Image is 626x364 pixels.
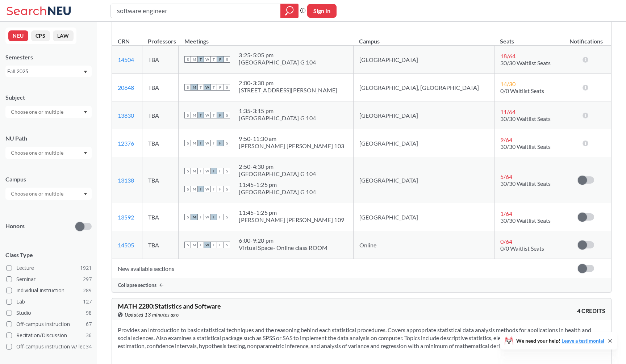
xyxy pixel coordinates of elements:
[6,308,92,318] label: Studio
[210,242,217,248] span: T
[204,140,210,146] span: W
[210,214,217,220] span: T
[191,140,197,146] span: M
[84,111,87,114] svg: Dropdown arrow
[142,231,179,259] td: TBA
[84,71,87,74] svg: Dropdown arrow
[5,222,25,230] p: Honors
[210,168,217,174] span: T
[184,140,191,146] span: S
[6,342,92,351] label: Off-campus instruction w/ lec
[197,84,204,91] span: T
[86,320,92,328] span: 67
[191,242,197,248] span: M
[500,53,516,59] span: 18 / 64
[6,319,92,329] label: Off-campus instruction
[191,214,197,220] span: M
[197,242,204,248] span: T
[142,46,179,74] td: TBA
[239,209,344,216] div: 11:45 - 1:25 pm
[224,214,230,220] span: S
[500,136,512,143] span: 9 / 64
[118,37,130,45] div: CRN
[53,30,74,41] button: LAW
[142,203,179,231] td: TBA
[217,186,224,192] span: F
[118,112,134,119] a: 13830
[239,163,316,170] div: 2:50 - 4:30 pm
[6,275,92,284] label: Seminar
[86,343,92,351] span: 34
[239,142,344,150] div: [PERSON_NAME] [PERSON_NAME] 103
[210,186,217,192] span: T
[191,168,197,174] span: M
[184,112,191,118] span: S
[239,244,327,251] div: Virtual Space- Online class ROOM
[500,87,544,94] span: 0/0 Waitlist Seats
[7,67,83,75] div: Fall 2025
[500,238,512,245] span: 0 / 64
[239,107,316,114] div: 1:35 - 3:15 pm
[239,114,316,122] div: [GEOGRAPHIC_DATA] G 104
[239,216,344,223] div: [PERSON_NAME] [PERSON_NAME] 109
[84,193,87,196] svg: Dropdown arrow
[7,148,68,157] input: Choose one or multiple
[353,30,494,46] th: Campus
[204,56,210,63] span: W
[204,168,210,174] span: W
[224,140,230,146] span: S
[500,210,512,217] span: 1 / 64
[184,186,191,192] span: S
[239,51,316,59] div: 3:25 - 5:05 pm
[5,251,92,259] span: Class Type
[353,129,494,157] td: [GEOGRAPHIC_DATA]
[239,188,316,196] div: [GEOGRAPHIC_DATA] G 104
[197,186,204,192] span: T
[353,101,494,129] td: [GEOGRAPHIC_DATA]
[118,302,221,310] span: MATH 2280 : Statistics and Software
[5,93,92,101] div: Subject
[116,5,275,17] input: Class, professor, course number, "phrase"
[217,140,224,146] span: F
[6,331,92,340] label: Recitation/Discussion
[204,186,210,192] span: W
[239,237,327,244] div: 6:00 - 9:20 pm
[210,140,217,146] span: T
[210,112,217,118] span: T
[184,84,191,91] span: S
[224,84,230,91] span: S
[561,30,611,46] th: Notifications
[280,4,299,18] div: magnifying glass
[118,56,134,63] a: 14504
[500,143,551,150] span: 30/30 Waitlist Seats
[6,297,92,306] label: Lab
[118,84,134,91] a: 20648
[191,186,197,192] span: M
[239,59,316,66] div: [GEOGRAPHIC_DATA] G 104
[5,106,92,118] div: Dropdown arrow
[217,56,224,63] span: F
[83,275,92,283] span: 297
[500,80,516,87] span: 14 / 30
[86,309,92,317] span: 98
[224,242,230,248] span: S
[500,217,551,224] span: 30/30 Waitlist Seats
[5,66,92,77] div: Fall 2025Dropdown arrow
[577,307,605,315] span: 4 CREDITS
[494,30,561,46] th: Seats
[118,326,605,350] section: Provides an introduction to basic statistical techniques and the reasoning behind each statistica...
[8,30,28,41] button: NEU
[84,152,87,155] svg: Dropdown arrow
[142,157,179,203] td: TBA
[562,338,604,344] a: Leave a testimonial
[83,286,92,294] span: 289
[118,214,134,221] a: 13592
[353,231,494,259] td: Online
[204,112,210,118] span: W
[112,278,611,292] div: Collapse sections
[217,242,224,248] span: F
[239,170,316,177] div: [GEOGRAPHIC_DATA] G 104
[118,177,134,184] a: 13138
[5,134,92,142] div: NU Path
[239,135,344,142] div: 9:50 - 11:30 am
